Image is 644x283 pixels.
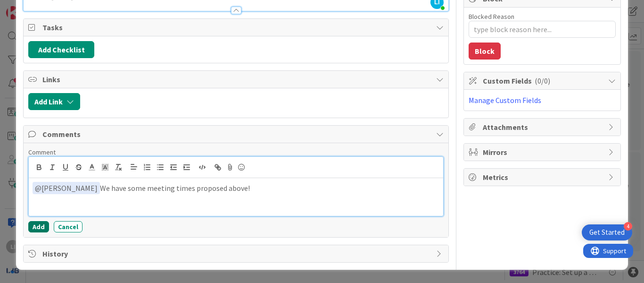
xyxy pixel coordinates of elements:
[35,183,41,193] span: @
[483,121,603,133] span: Attachments
[624,222,632,231] div: 4
[28,93,80,110] button: Add Link
[483,172,603,183] span: Metrics
[469,95,541,105] a: Manage Custom Fields
[589,228,625,237] div: Get Started
[42,248,431,259] span: History
[535,76,550,86] span: ( 0/0 )
[469,12,514,21] label: Blocked Reason
[28,41,94,58] button: Add Checklist
[483,146,603,158] span: Mirrors
[35,183,98,193] span: [PERSON_NAME]
[54,221,83,232] button: Cancel
[28,148,56,156] span: Comment
[20,1,43,13] span: Support
[33,182,439,195] p: We have some meeting times proposed above!
[582,224,632,240] div: Open Get Started checklist, remaining modules: 4
[469,43,501,60] button: Block
[483,75,603,86] span: Custom Fields
[28,221,49,232] button: Add
[42,22,431,33] span: Tasks
[42,74,431,85] span: Links
[42,129,431,140] span: Comments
